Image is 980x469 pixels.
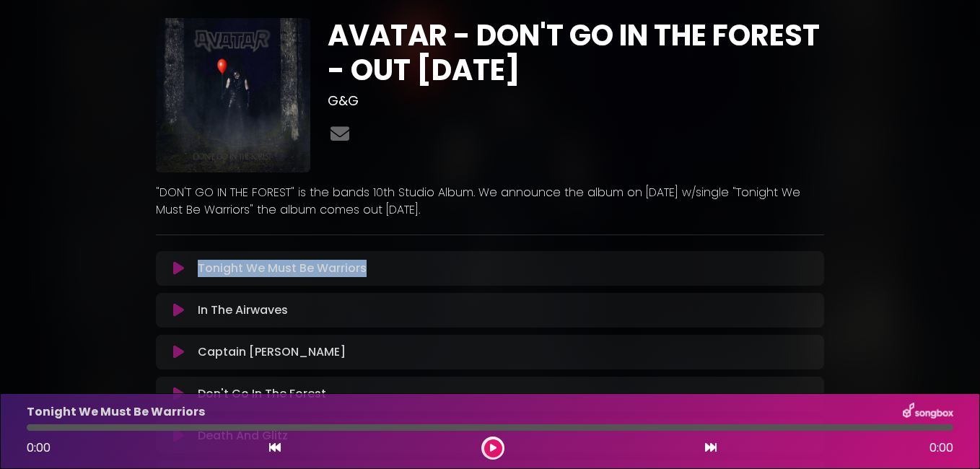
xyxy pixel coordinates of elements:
h3: G&G [328,93,825,109]
p: Tonight We Must Be Warriors [27,403,205,421]
p: In The Airwaves [198,302,288,319]
img: F2dxkizfSxmxPj36bnub [156,18,310,172]
p: "DON'T GO IN THE FOREST" is the bands 10th Studio Album. We announce the album on [DATE] w/single... [156,184,824,219]
span: 0:00 [27,439,51,456]
p: Tonight We Must Be Warriors [198,260,367,277]
h1: AVATAR - DON'T GO IN THE FOREST - OUT [DATE] [328,18,825,87]
img: songbox-logo-white.png [903,403,953,421]
p: Don't Go In The Forest [198,385,326,403]
span: 0:00 [929,439,953,457]
p: Captain [PERSON_NAME] [198,343,346,361]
